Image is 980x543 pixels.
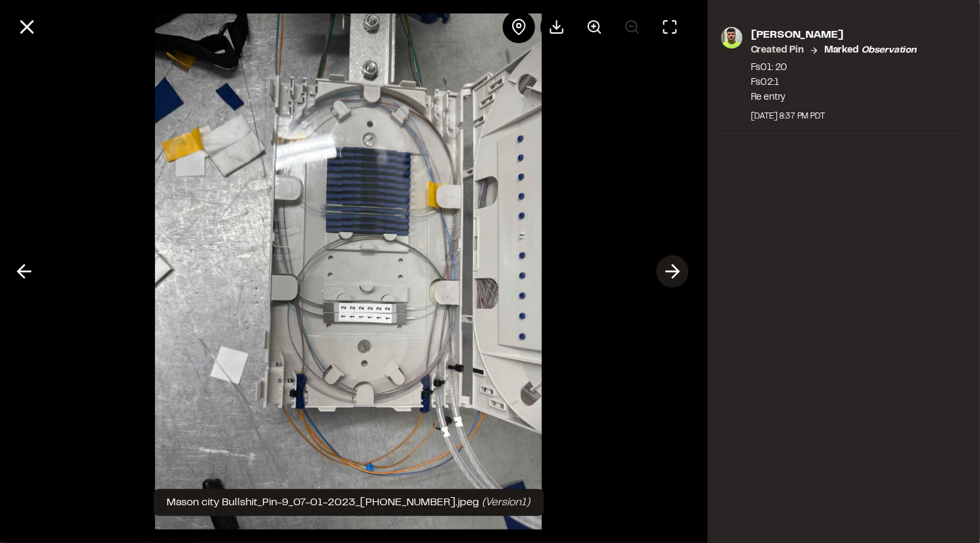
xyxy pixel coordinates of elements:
p: Fs01: 20 Fs02:1 Re entry [751,61,917,105]
button: Toggle Fullscreen [654,11,686,43]
em: observation [861,46,917,55]
p: [PERSON_NAME] [751,27,917,43]
button: Previous photo [8,255,40,288]
button: Next photo [656,255,689,288]
div: [DATE] 8:37 PM PDT [751,110,917,123]
button: Zoom in [578,11,611,43]
p: Created Pin [751,43,804,58]
button: Close modal [11,11,43,43]
p: Marked [824,43,917,58]
div: View pin on map [503,11,535,43]
img: photo [721,27,743,49]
